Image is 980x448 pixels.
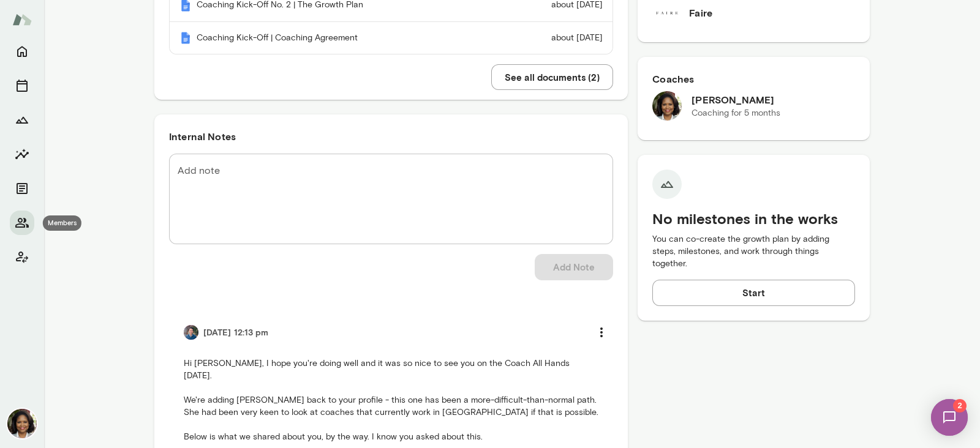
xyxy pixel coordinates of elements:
h5: No milestones in the works [652,209,855,228]
h6: Faire [689,6,712,20]
button: Home [10,39,34,64]
button: more [589,319,614,345]
img: Cheryl Mills [7,409,37,438]
button: Members [10,211,34,235]
h6: [DATE] 12:13 pm [203,326,269,338]
button: Sessions [10,73,34,98]
button: Growth Plan [10,108,34,132]
button: Documents [10,176,34,201]
button: Insights [10,142,34,166]
h6: Coaches [652,72,855,86]
button: Client app [10,245,34,269]
p: Coaching for 5 months [692,107,780,119]
img: Cheryl Mills [652,91,682,121]
h6: [PERSON_NAME] [692,92,780,107]
img: Alex Yu [184,325,198,340]
button: Start [652,280,855,305]
img: Mento [179,32,192,44]
div: Members [43,215,81,231]
button: See all documents (2) [491,64,613,90]
h6: Internal Notes [169,129,613,144]
th: Coaching Kick-Off | Coaching Agreement [170,22,498,54]
p: You can co-create the growth plan by adding steps, milestones, and work through things together. [652,233,855,270]
td: about [DATE] [498,22,612,54]
img: Mento [12,8,32,31]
